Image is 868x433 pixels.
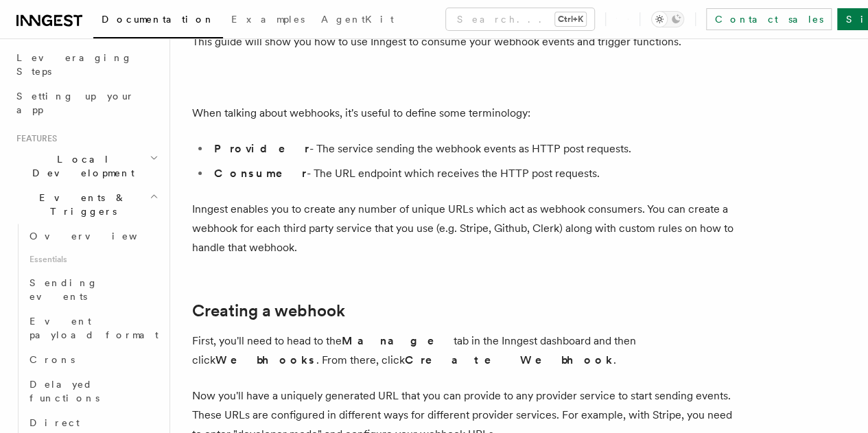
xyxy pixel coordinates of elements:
[30,379,99,403] span: Delayed functions
[342,334,454,347] strong: Manage
[24,372,161,410] a: Delayed functions
[215,353,316,366] strong: Webhooks
[192,301,345,320] a: Creating a webhook
[192,104,741,123] p: When talking about webhooks, it's useful to define some terminology:
[214,167,307,180] strong: Consumer
[651,11,684,27] button: Toggle dark mode
[30,277,98,302] span: Sending events
[214,142,309,155] strong: Provider
[11,185,161,224] button: Events & Triggers
[210,139,741,159] li: - The service sending the webhook events as HTTP post requests.
[223,4,313,37] a: Examples
[16,52,132,77] span: Leveraging Steps
[11,147,161,185] button: Local Development
[321,14,394,25] span: AgentKit
[30,354,75,365] span: Crons
[24,224,161,248] a: Overview
[192,331,741,370] p: First, you'll need to head to the tab in the Inngest dashboard and then click . From there, click .
[192,200,741,257] p: Inngest enables you to create any number of unique URLs which act as webhook consumers. You can c...
[24,309,161,347] a: Event payload format
[24,248,161,270] span: Essentials
[102,14,215,25] span: Documentation
[192,32,741,51] p: This guide will show you how to use Inngest to consume your webhook events and trigger functions.
[231,14,305,25] span: Examples
[93,4,223,38] a: Documentation
[11,152,150,180] span: Local Development
[11,45,161,84] a: Leveraging Steps
[313,4,402,37] a: AgentKit
[210,164,741,183] li: - The URL endpoint which receives the HTTP post requests.
[446,8,594,30] button: Search...Ctrl+K
[16,91,134,115] span: Setting up your app
[24,270,161,309] a: Sending events
[30,231,171,242] span: Overview
[11,84,161,122] a: Setting up your app
[11,133,57,144] span: Features
[24,347,161,372] a: Crons
[706,8,832,30] a: Contact sales
[555,12,586,26] kbd: Ctrl+K
[405,353,613,366] strong: Create Webhook
[30,316,159,340] span: Event payload format
[11,191,150,218] span: Events & Triggers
